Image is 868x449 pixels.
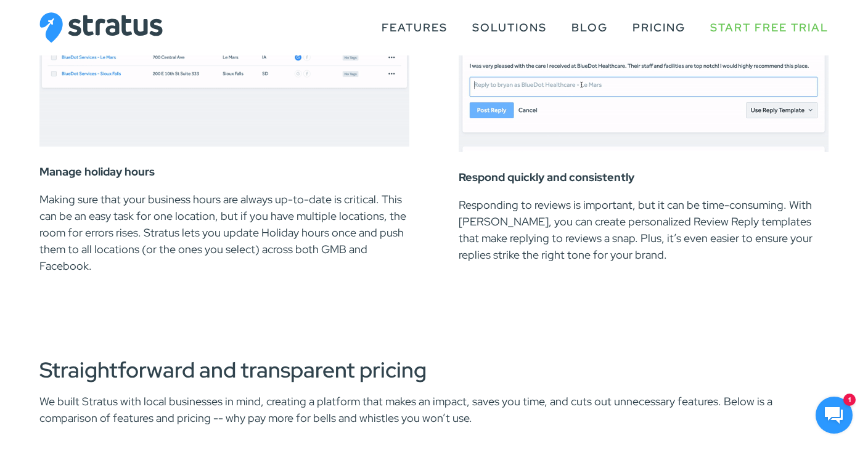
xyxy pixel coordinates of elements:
[710,16,829,39] a: Start Free Trial
[472,16,547,39] a: Solutions
[382,16,448,39] a: Features
[459,196,829,263] p: Responding to reviews is important, but it can be time-consuming. With [PERSON_NAME], you can cre...
[39,191,409,274] p: Making sure that your business hours are always up-to-date is critical. This can be an easy task ...
[813,394,856,437] iframe: HelpCrunch
[633,16,686,39] a: Pricing
[39,12,163,43] img: Stratus
[39,359,829,381] h3: Straightforward and transparent pricing
[39,393,829,426] p: We built Stratus with local businesses in mind, creating a platform that makes an impact, saves y...
[39,164,155,179] strong: Manage holiday hours
[571,16,608,39] a: Blog
[459,170,634,184] strong: Respond quickly and consistently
